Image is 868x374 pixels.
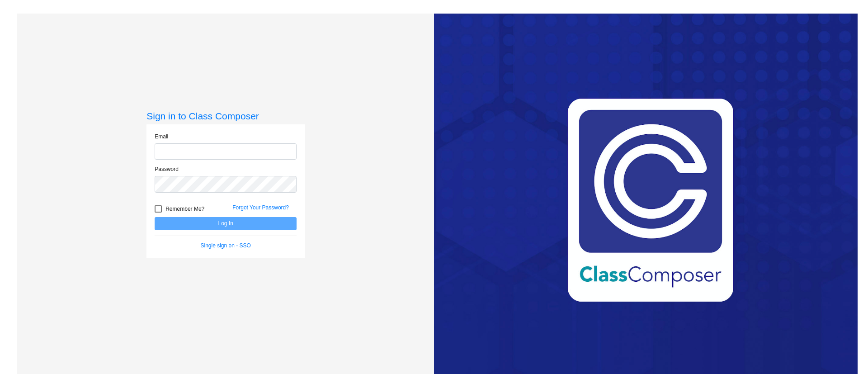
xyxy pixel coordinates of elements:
[232,204,289,211] a: Forgot Your Password?
[155,133,168,141] label: Email
[155,217,297,230] button: Log In
[165,204,204,214] span: Remember Me?
[201,242,251,249] a: Single sign on - SSO
[146,110,305,122] h3: Sign in to Class Composer
[155,165,179,173] label: Password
